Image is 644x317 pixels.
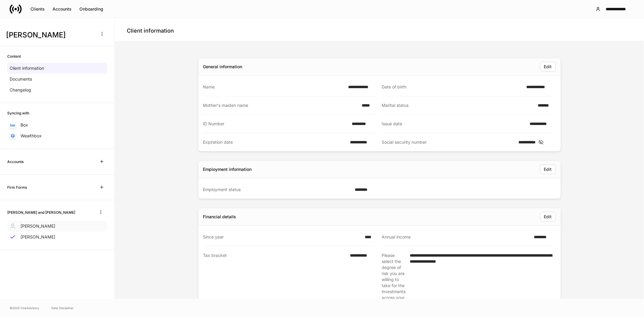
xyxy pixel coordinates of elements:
[540,165,556,174] button: Edit
[10,65,44,71] p: Client information
[7,130,107,141] a: Wealthbox
[7,184,27,190] h6: Firm Forms
[203,166,252,172] div: Employment information
[7,85,107,95] a: Changelog
[203,121,348,127] div: ID Number
[7,110,29,116] h6: Syncing with
[53,7,72,11] div: Accounts
[30,7,45,11] div: Clients
[382,121,526,127] div: Issue date
[203,252,347,306] div: Tax bracket
[382,252,406,307] div: Please select the degree of risk you are willing to take for the investments across your relation...
[7,159,24,165] h6: Accounts
[127,27,174,34] h4: Client information
[10,87,31,93] p: Changelog
[544,167,552,171] div: Edit
[10,306,39,310] span: © 2025 OneAdvisory
[7,120,107,130] a: Box
[540,212,556,222] button: Edit
[7,63,107,74] a: Client information
[203,139,347,145] div: Expiration date
[7,53,21,59] h6: Content
[27,4,49,14] button: Clients
[544,65,552,69] div: Edit
[21,122,28,128] p: Box
[75,4,107,14] button: Onboarding
[203,64,242,70] div: General information
[203,234,361,240] div: Since year
[79,7,103,11] div: Onboarding
[10,76,32,82] p: Documents
[203,214,236,220] div: Financial details
[21,133,42,139] p: Wealthbox
[7,221,107,232] a: [PERSON_NAME]
[21,223,55,229] p: [PERSON_NAME]
[382,139,515,145] div: Social security number
[21,234,55,240] p: [PERSON_NAME]
[7,210,75,215] h6: [PERSON_NAME] and [PERSON_NAME]
[540,62,556,72] button: Edit
[203,102,358,108] div: Mother's maiden name
[51,306,74,310] a: Data Disclaimer
[7,74,107,85] a: Documents
[544,215,552,219] div: Edit
[382,102,534,108] div: Marital status
[49,4,75,14] button: Accounts
[6,30,93,40] h3: [PERSON_NAME]
[7,232,107,242] a: [PERSON_NAME]
[203,84,345,90] div: Name
[10,124,15,126] img: oYqM9ojoZLfzCHUefNbBcWHcyDPbQKagtYciMC8pFl3iZXy3dU33Uwy+706y+0q2uJ1ghNQf2OIHrSh50tUd9HaB5oMc62p0G...
[203,187,351,193] div: Employment status
[382,84,523,90] div: Date of birth
[382,234,530,240] div: Annual income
